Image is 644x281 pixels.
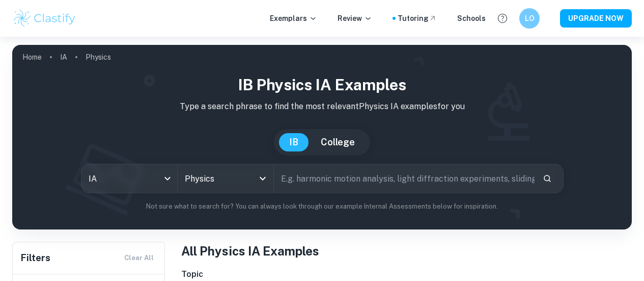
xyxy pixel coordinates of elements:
h1: IB Physics IA examples [20,73,624,96]
button: Open [256,171,270,186]
button: Search [539,170,556,187]
img: profile cover [12,45,632,229]
button: IB [279,133,309,151]
p: Review [338,13,372,24]
button: Help and Feedback [494,10,511,27]
input: E.g. harmonic motion analysis, light diffraction experiments, sliding objects down a ramp... [274,164,535,193]
img: Clastify logo [12,8,77,29]
p: Physics [86,52,111,63]
button: UPGRADE NOW [560,9,632,28]
a: Home [22,50,42,64]
a: Tutoring [398,13,437,24]
div: IA [81,164,177,193]
p: Not sure what to search for? You can always look through our example Internal Assessments below f... [20,201,624,212]
button: College [311,133,365,151]
button: LO [519,8,540,29]
h1: All Physics IA Examples [181,242,632,260]
p: Type a search phrase to find the most relevant Physics IA examples for you [20,100,624,113]
p: Exemplars [270,13,317,24]
h6: LO [524,13,536,24]
h6: Filters [21,251,50,265]
a: IA [60,50,67,64]
a: Schools [457,13,486,24]
h6: Topic [181,268,632,280]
